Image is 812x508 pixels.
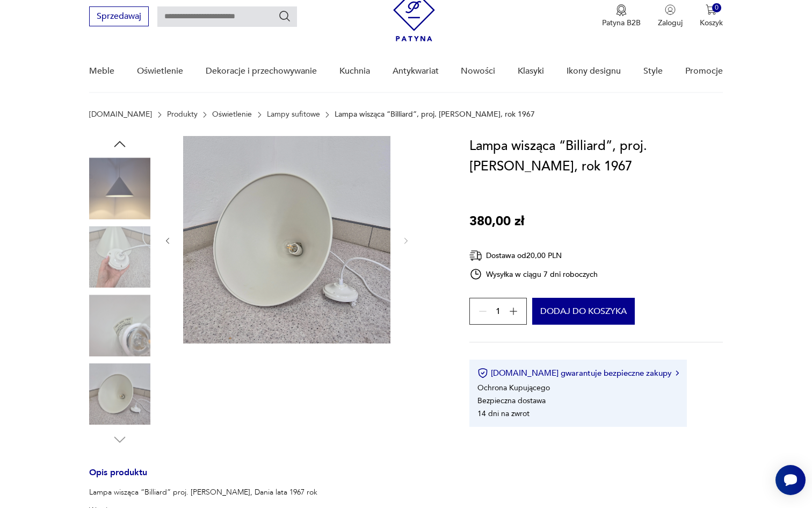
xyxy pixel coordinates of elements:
h3: Opis produktu [89,469,444,487]
a: Oświetlenie [212,110,252,119]
button: Sprzedawaj [89,6,149,26]
h1: Lampa wisząca “Billiard”, proj. [PERSON_NAME], rok 1967 [469,136,723,177]
a: Lampy sufitowe [267,110,320,119]
a: Style [643,51,663,92]
img: Zdjęcie produktu Lampa wisząca “Billiard”, proj. Louis Poulsen, Dania, rok 1967 [89,226,150,288]
iframe: Smartsupp widget button [775,465,806,495]
a: Produkty [167,110,198,119]
img: Zdjęcie produktu Lampa wisząca “Billiard”, proj. Louis Poulsen, Dania, rok 1967 [183,136,390,344]
a: Dekoracje i przechowywanie [206,51,317,92]
p: Zaloguj [658,18,683,28]
a: Sprzedawaj [89,13,149,21]
button: 0Koszyk [700,4,723,28]
a: Kuchnia [339,51,370,92]
button: Dodaj do koszyka [532,298,635,325]
img: Zdjęcie produktu Lampa wisząca “Billiard”, proj. Louis Poulsen, Dania, rok 1967 [89,158,150,219]
p: 380,00 zł [469,211,524,232]
button: Patyna B2B [602,4,641,28]
span: 1 [496,308,501,315]
a: Ikony designu [567,51,621,92]
img: Ikona certyfikatu [477,368,488,378]
a: [DOMAIN_NAME] [89,110,152,119]
img: Ikona koszyka [706,4,716,15]
div: Dostawa od 20,00 PLN [469,249,598,262]
div: 0 [712,3,721,12]
img: Zdjęcie produktu Lampa wisząca “Billiard”, proj. Louis Poulsen, Dania, rok 1967 [89,363,150,425]
li: 14 dni na zwrot [477,409,530,419]
img: Zdjęcie produktu Lampa wisząca “Billiard”, proj. Louis Poulsen, Dania, rok 1967 [89,295,150,356]
li: Bezpieczna dostawa [477,396,546,406]
a: Ikona medaluPatyna B2B [602,4,641,28]
img: Ikona strzałki w prawo [676,370,679,376]
p: Lampa wisząca “Billiard”, proj. [PERSON_NAME], rok 1967 [335,110,535,119]
a: Antykwariat [393,51,439,92]
a: Klasyki [518,51,544,92]
button: Zaloguj [658,4,683,28]
div: Wysyłka w ciągu 7 dni roboczych [469,268,598,281]
img: Ikonka użytkownika [665,4,676,15]
p: Lampa wisząca “Billiard” proj. [PERSON_NAME], Dania lata 1967 rok [89,487,444,498]
a: Promocje [685,51,723,92]
button: [DOMAIN_NAME] gwarantuje bezpieczne zakupy [477,368,679,378]
button: Szukaj [278,10,291,23]
p: Koszyk [700,18,723,28]
img: Ikona medalu [616,4,627,16]
img: Ikona dostawy [469,249,482,262]
li: Ochrona Kupującego [477,383,550,393]
a: Meble [89,51,114,92]
a: Nowości [461,51,495,92]
a: Oświetlenie [137,51,183,92]
p: Patyna B2B [602,18,641,28]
